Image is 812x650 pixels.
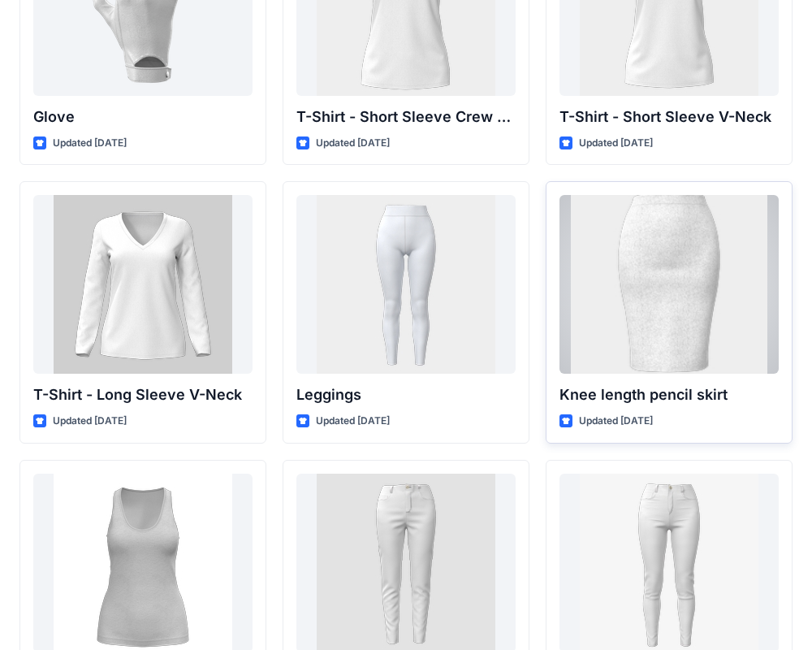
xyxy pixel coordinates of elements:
[296,106,516,128] p: T-Shirt - Short Sleeve Crew Neck
[53,413,127,430] p: Updated [DATE]
[559,195,779,374] a: Knee length pencil skirt
[579,135,653,152] p: Updated [DATE]
[296,383,516,406] p: Leggings
[579,413,653,430] p: Updated [DATE]
[316,413,390,430] p: Updated [DATE]
[53,135,127,152] p: Updated [DATE]
[296,195,516,374] a: Leggings
[33,106,253,128] p: Glove
[33,383,253,406] p: T-Shirt - Long Sleeve V-Neck
[316,135,390,152] p: Updated [DATE]
[559,383,779,406] p: Knee length pencil skirt
[559,106,779,128] p: T-Shirt - Short Sleeve V-Neck
[33,195,253,374] a: T-Shirt - Long Sleeve V-Neck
